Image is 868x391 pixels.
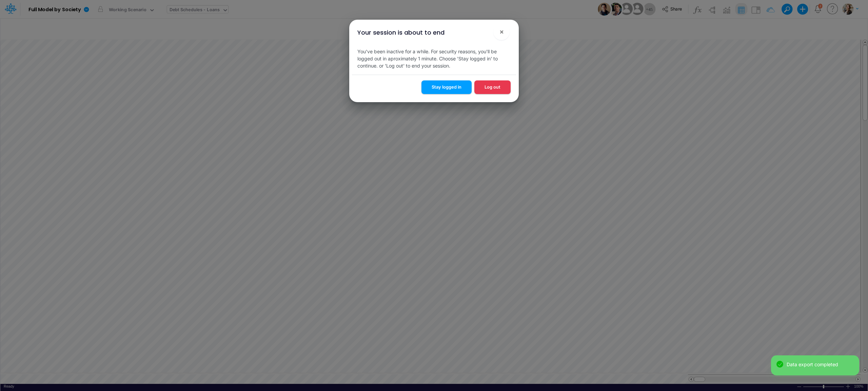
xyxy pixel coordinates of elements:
[493,24,510,40] button: Close
[499,27,504,36] span: ×
[352,42,516,75] div: You've been inactive for a while. For security reasons, you'll be logged out in aproximately 1 mi...
[474,80,511,94] button: Log out
[787,361,854,368] div: Data export completed
[357,28,445,37] div: Your session is about to end
[421,80,472,94] button: Stay logged in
